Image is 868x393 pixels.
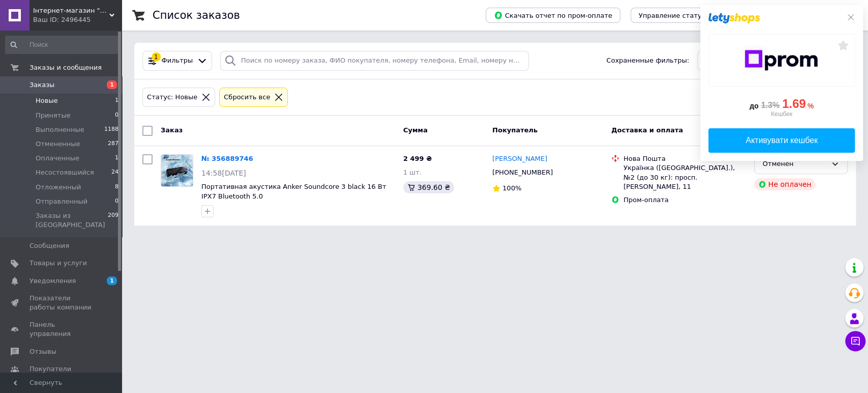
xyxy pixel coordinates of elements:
h1: Список заказов [153,9,240,21]
span: Отправленный [36,197,87,206]
a: Портативная акустика Anker Soundcore 3 black 16 Вт IPX7 Bluetooth 5.0 [201,183,386,200]
input: Поиск по номеру заказа, ФИО покупателя, номеру телефона, Email, номеру накладной [220,51,529,71]
div: Не оплачен [754,178,816,190]
span: Показатели работы компании [29,294,94,312]
span: Отзывы [29,347,56,356]
span: Оплаченные [36,154,79,163]
button: Управление статусами [631,8,727,23]
button: Скачать отчет по пром-оплате [486,8,620,23]
div: 369.60 ₴ [403,181,454,193]
div: 1 [152,52,161,62]
span: 1 [115,154,118,163]
span: Товары и услуги [29,259,87,268]
div: Українка ([GEOGRAPHIC_DATA].), №2 (до 30 кг): просп. [PERSON_NAME], 11 [623,163,746,191]
div: Отменен [763,159,827,170]
span: 1188 [104,125,118,134]
span: Заказы [29,80,54,90]
span: 1 [107,276,117,285]
span: Покупатель [492,126,537,134]
span: Заказы из [GEOGRAPHIC_DATA] [36,211,108,230]
input: Поиск [5,36,119,54]
div: Ваш ID: 2496445 [33,15,122,24]
span: 14:58[DATE] [201,169,246,177]
div: Сбросить все [222,92,272,103]
span: 1 [115,96,118,105]
span: 287 [108,139,118,149]
span: Фильтры [162,56,193,66]
div: Пром-оплата [623,195,746,205]
a: № 356889746 [201,155,253,162]
a: [PERSON_NAME] [492,154,547,164]
span: 1 [107,80,117,89]
span: Сохраненные фильтры: [606,56,689,66]
span: Сумма [403,126,428,134]
span: Доставка и оплата [611,126,683,134]
span: Інтернет-магазин "MobyMix" [33,6,109,15]
span: Панель управления [29,320,94,339]
span: Покупатели [29,364,71,374]
span: Заказы и сообщения [29,63,102,72]
span: 2 499 ₴ [403,155,432,162]
span: Отложенный [36,183,81,192]
img: Фото товару [161,155,193,186]
div: Статус: Новые [145,92,199,103]
span: [PHONE_NUMBER] [492,169,553,176]
div: Нова Пошта [623,154,746,163]
span: Несостоявшийся [36,168,94,177]
span: 0 [115,197,118,206]
span: 1 шт. [403,169,422,176]
button: Чат с покупателем [845,331,865,351]
span: Управление статусами [639,12,719,19]
a: Фото товару [161,154,193,187]
span: 8 [115,183,118,192]
span: Выполненные [36,125,84,134]
span: Сообщения [29,241,69,250]
span: Отмененные [36,139,80,149]
span: Скачать отчет по пром-оплате [494,11,612,20]
span: 209 [108,211,118,230]
span: Новые [36,96,58,105]
span: 0 [115,111,118,120]
span: Заказ [161,126,183,134]
span: Уведомления [29,276,76,286]
span: Принятые [36,111,71,120]
span: 24 [111,168,118,177]
span: 100% [502,184,521,192]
